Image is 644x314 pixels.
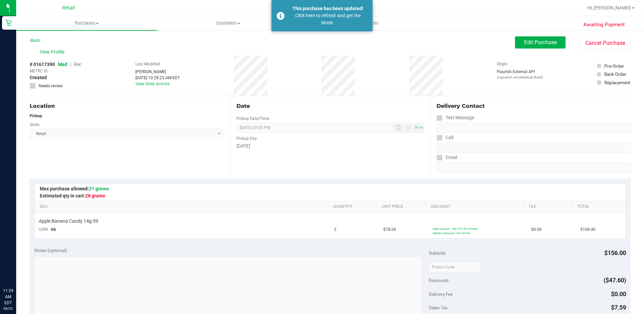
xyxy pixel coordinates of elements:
[429,291,453,297] span: Delivery Fee
[604,63,624,69] div: Pre-Order
[604,71,626,77] div: Back Order
[236,102,424,110] div: Date
[135,75,180,81] div: [DATE] 10:28:25 AM EDT
[51,226,56,232] span: ea
[288,12,367,26] div: Click here to refresh and get the latest.
[531,226,542,233] span: $0.00
[40,193,105,198] span: Estimated qty in cart:
[30,68,49,74] span: METRC ID:
[39,218,98,224] span: Apple Banana Candy 14g-59
[580,226,595,233] span: $108.40
[74,62,82,67] span: Rec
[58,62,67,67] span: Med
[437,133,453,143] label: Call
[135,61,160,67] label: Last Modified
[70,62,71,67] span: |
[40,204,325,210] a: SKU
[437,153,457,162] label: Email
[497,61,508,67] label: Origin
[135,82,169,86] a: View Order Activity
[16,20,157,26] span: Purchases
[429,262,481,272] input: Promo Code
[431,204,520,210] a: Discount
[515,36,566,49] button: Edit Purchase
[333,204,374,210] a: Quantity
[236,143,424,150] div: [DATE]
[34,248,67,253] span: Notes (optional)
[429,305,448,310] span: Sales Tax
[580,37,631,50] button: Cancel Purchase
[236,135,257,142] label: Pickup Day
[30,38,40,43] a: Back
[236,116,269,122] label: Pickup Date/Time
[497,75,543,80] p: Original ID: e42c8b88a3cfba08
[135,69,180,75] div: [PERSON_NAME]
[30,74,47,81] span: Created
[611,290,626,297] span: $0.00
[85,193,105,198] span: 28 grams
[604,277,626,284] span: ($47.60)
[50,68,51,74] span: -
[39,83,63,89] span: Needs review
[383,226,396,233] span: $78.00
[382,204,423,210] a: Unit Price
[604,249,626,256] span: $156.00
[39,227,47,232] span: UOM
[7,260,27,280] iframe: Resource center
[157,16,298,30] a: Customers
[583,21,625,29] span: Awaiting Payment
[437,143,631,153] input: Format: (999) 999-9999
[40,186,109,191] span: Max purchase allowed:
[429,274,449,286] span: Discounts
[528,204,569,210] a: Tax
[433,231,470,235] span: Member Discount: 10% off line
[577,204,618,210] a: Total
[158,20,298,26] span: Customers
[429,250,445,256] span: Subtotal
[524,39,557,45] span: Edit Purchase
[89,186,109,191] span: 21 grams
[3,288,13,306] p: 11:29 AM EDT
[16,16,157,30] a: Purchases
[334,226,336,233] span: 2
[40,49,67,56] span: View Profile
[288,5,367,12] div: This purchase has been updated!
[5,20,12,26] inline-svg: Retail
[437,102,631,110] div: Delivery Contact
[30,114,42,118] strong: Pickup
[587,5,631,10] span: Hi, [PERSON_NAME]!
[437,113,474,123] label: Text Message
[3,306,13,311] p: 08/22
[604,79,630,86] div: Replacement
[30,122,39,128] label: Store
[62,5,75,11] span: Retail
[30,61,55,68] span: # 01617390
[611,304,626,311] span: $7.59
[433,227,478,230] span: Daily Discount - Half: $16.00 off each
[497,69,543,80] div: Flourish External API
[437,123,631,133] input: Format: (999) 999-9999
[30,102,224,110] div: Location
